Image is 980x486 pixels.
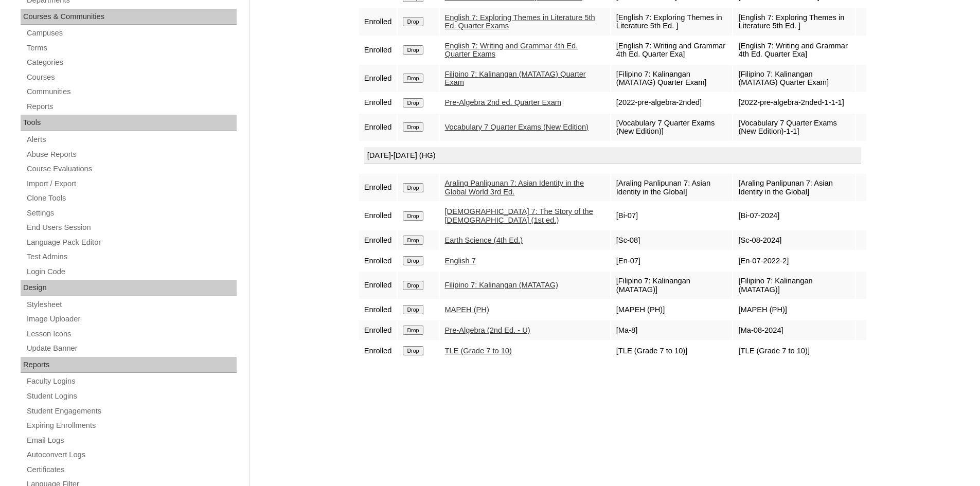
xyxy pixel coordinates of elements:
td: [Bi-07-2024] [733,202,854,229]
a: Pre-Algebra 2nd ed. Quarter Exam [445,98,561,106]
td: [Araling Panlipunan 7: Asian Identity in the Global] [611,174,733,201]
td: Enrolled [359,37,397,64]
a: Reports [26,100,237,113]
td: Enrolled [359,300,397,319]
a: Vocabulary 7 Quarter Exams (New Edition) [445,123,589,131]
td: [MAPEH (PH)] [611,300,733,319]
a: Terms [26,42,237,55]
div: Design [21,280,237,296]
a: Update Banner [26,342,237,355]
td: Enrolled [359,341,397,361]
a: Pre-Algebra (2nd Ed. - U) [445,326,530,334]
td: [Ma-8] [611,320,733,340]
td: Enrolled [359,202,397,229]
div: Courses & Communities [21,9,237,25]
input: Drop [403,211,423,221]
td: [Araling Panlipunan 7: Asian Identity in the Global] [733,174,854,201]
input: Drop [403,122,423,132]
div: [DATE]-[DATE] (HG) [364,147,861,165]
td: [2022-pre-algebra-2nded] [611,93,733,113]
input: Drop [403,183,423,192]
td: [Vocabulary 7 Quarter Exams (New Edition)] [611,114,733,141]
td: [English 7: Writing and Grammar 4th Ed. Quarter Exa] [611,37,733,64]
a: English 7 [445,257,476,265]
a: Araling Panlipunan 7: Asian Identity in the Global World 3rd Ed. [445,179,584,196]
td: [English 7: Exploring Themes in Literature 5th Ed. ] [733,8,854,35]
a: Language Pack Editor [26,236,237,249]
td: Enrolled [359,174,397,201]
a: Lesson Icons [26,328,237,340]
a: [DEMOGRAPHIC_DATA] 7: The Story of the [DEMOGRAPHIC_DATA] (1st ed.) [445,207,593,224]
a: Communities [26,85,237,98]
input: Drop [403,17,423,26]
a: Expiring Enrollments [26,419,237,432]
a: Alerts [26,133,237,146]
td: [En-07] [611,251,733,271]
a: End Users Session [26,221,237,234]
td: [Filipino 7: Kalinangan (MATATAG)] [611,272,733,299]
td: [2022-pre-algebra-2nded-1-1-1] [733,93,854,113]
td: Enrolled [359,320,397,340]
a: Autoconvert Logs [26,448,237,461]
input: Drop [403,346,423,355]
td: [Filipino 7: Kalinangan (MATATAG) Quarter Exam] [733,65,854,92]
a: Course Evaluations [26,163,237,175]
td: Enrolled [359,93,397,113]
td: [English 7: Exploring Themes in Literature 5th Ed. ] [611,8,733,35]
td: [Sc-08] [611,230,733,250]
a: Login Code [26,265,237,278]
a: English 7: Exploring Themes in Literature 5th Ed. Quarter Exams [445,13,595,30]
a: Filipino 7: Kalinangan (MATATAG) Quarter Exam [445,70,586,87]
a: MAPEH (PH) [445,305,489,314]
a: Courses [26,71,237,84]
a: Clone Tools [26,192,237,205]
a: Categories [26,56,237,69]
a: Student Engagements [26,405,237,418]
td: [En-07-2022-2] [733,251,854,271]
td: [Ma-08-2024] [733,320,854,340]
td: [English 7: Writing and Grammar 4th Ed. Quarter Exa] [733,37,854,64]
td: Enrolled [359,114,397,141]
td: Enrolled [359,8,397,35]
td: Enrolled [359,272,397,299]
input: Drop [403,305,423,314]
input: Drop [403,236,423,245]
a: Certificates [26,463,237,476]
a: Image Uploader [26,313,237,326]
input: Drop [403,45,423,55]
div: Reports [21,357,237,373]
td: Enrolled [359,230,397,250]
a: Test Admins [26,250,237,263]
td: [MAPEH (PH)] [733,300,854,319]
a: Earth Science (4th Ed.) [445,236,523,244]
div: Tools [21,115,237,131]
a: Campuses [26,27,237,40]
input: Drop [403,281,423,290]
td: [Filipino 7: Kalinangan (MATATAG) Quarter Exam] [611,65,733,92]
td: [TLE (Grade 7 to 10)] [733,341,854,361]
td: Enrolled [359,251,397,271]
a: Stylesheet [26,298,237,311]
td: [TLE (Grade 7 to 10)] [611,341,733,361]
a: Email Logs [26,434,237,447]
td: Enrolled [359,65,397,92]
a: English 7: Writing and Grammar 4th Ed. Quarter Exams [445,42,578,59]
a: Faculty Logins [26,375,237,388]
td: [Bi-07] [611,202,733,229]
input: Drop [403,256,423,265]
a: Import / Export [26,177,237,190]
td: [Vocabulary 7 Quarter Exams (New Edition)-1-1] [733,114,854,141]
a: Filipino 7: Kalinangan (MATATAG) [445,281,558,289]
a: Student Logins [26,390,237,403]
a: TLE (Grade 7 to 10) [445,347,512,355]
a: Settings [26,207,237,220]
input: Drop [403,326,423,335]
a: Abuse Reports [26,148,237,161]
td: [Filipino 7: Kalinangan (MATATAG)] [733,272,854,299]
input: Drop [403,98,423,107]
td: [Sc-08-2024] [733,230,854,250]
input: Drop [403,74,423,83]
